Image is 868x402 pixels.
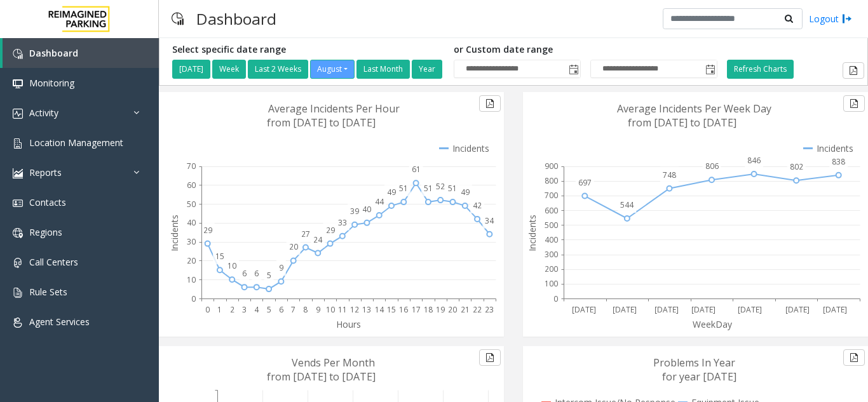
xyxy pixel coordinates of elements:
img: 'icon' [13,49,23,59]
text: 15 [387,304,396,315]
text: 544 [620,199,634,210]
text: 20 [448,304,457,315]
span: Rule Sets [29,286,67,298]
text: Average Incidents Per Week Day [617,102,771,116]
button: Export to pdf [843,95,865,112]
button: [DATE] [172,60,210,79]
text: 51 [399,183,408,194]
text: 23 [485,304,494,315]
text: 44 [375,196,384,207]
span: Toggle popup [703,60,717,78]
text: 802 [790,161,803,172]
text: 697 [578,177,592,188]
text: 7 [291,304,295,315]
button: Refresh Charts [727,60,794,79]
text: 29 [326,225,335,236]
a: Dashboard [3,38,159,68]
img: 'icon' [13,109,23,119]
text: 6 [242,268,247,279]
span: Agent Services [29,316,90,328]
text: 49 [387,187,396,198]
text: for year [DATE] [662,370,736,384]
span: Monitoring [29,77,74,89]
span: Activity [29,107,58,119]
img: 'icon' [13,258,23,268]
text: 29 [203,225,212,236]
text: [DATE] [654,304,679,315]
text: 49 [461,187,470,198]
text: 40 [187,217,196,228]
span: Reports [29,166,62,178]
text: 806 [705,161,719,171]
text: 20 [289,241,298,252]
text: 61 [412,164,421,175]
img: 'icon' [13,168,23,178]
button: Export to pdf [843,349,865,366]
text: from [DATE] to [DATE] [267,370,376,384]
text: 70 [187,161,196,171]
text: 11 [338,304,347,315]
img: 'icon' [13,318,23,328]
text: Incidents [168,215,180,251]
text: 15 [215,251,224,262]
text: 5 [267,270,271,281]
text: 16 [399,304,408,315]
text: Incidents [526,215,538,251]
text: 20 [187,255,196,266]
button: Export to pdf [479,95,501,112]
text: 14 [375,304,384,315]
span: Contacts [29,196,66,208]
text: 33 [338,217,347,228]
text: 9 [316,304,320,315]
text: 600 [545,205,558,216]
span: Regions [29,226,62,238]
h3: Dashboard [190,3,283,34]
text: WeekDay [693,318,733,330]
text: 24 [313,234,323,245]
span: Toggle popup [566,60,580,78]
text: 52 [436,181,445,192]
text: 800 [545,175,558,186]
button: Week [212,60,246,79]
img: logout [842,12,852,25]
text: from [DATE] to [DATE] [267,116,376,130]
text: 400 [545,234,558,245]
text: 22 [473,304,482,315]
text: 6 [279,304,283,315]
h5: Select specific date range [172,44,444,55]
text: [DATE] [691,304,715,315]
span: Call Centers [29,256,78,268]
button: Year [412,60,442,79]
span: Dashboard [29,47,78,59]
text: 1 [217,304,222,315]
text: 17 [412,304,421,315]
text: 6 [254,268,259,279]
text: [DATE] [572,304,596,315]
img: 'icon' [13,288,23,298]
text: 13 [362,304,371,315]
text: 34 [485,215,494,226]
text: 19 [436,304,445,315]
text: Vends Per Month [292,356,375,370]
a: Logout [809,12,852,25]
span: Location Management [29,137,123,149]
text: [DATE] [738,304,762,315]
text: 700 [545,190,558,201]
text: 21 [461,304,470,315]
text: 30 [187,236,196,247]
text: 10 [326,304,335,315]
text: [DATE] [823,304,847,315]
text: [DATE] [785,304,810,315]
text: 10 [187,274,196,285]
text: 5 [267,304,271,315]
button: August [310,60,355,79]
text: [DATE] [613,304,637,315]
text: 27 [301,229,310,239]
img: 'icon' [13,79,23,89]
text: 10 [227,260,236,271]
text: 12 [350,304,359,315]
text: 500 [545,220,558,231]
text: 300 [545,249,558,260]
text: 0 [553,293,558,304]
text: 0 [205,304,210,315]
